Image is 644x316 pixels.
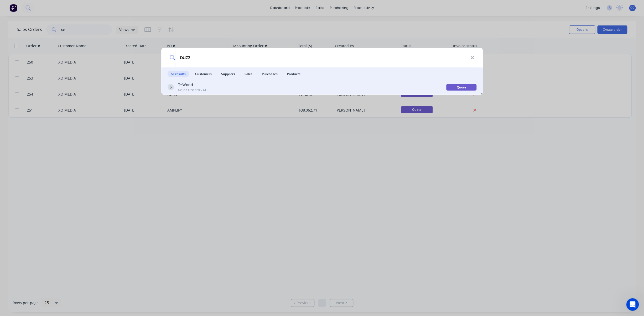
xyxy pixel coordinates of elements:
span: Sales [241,71,256,77]
span: Purchases [259,71,281,77]
span: Products [284,71,304,77]
span: Customers [192,71,215,77]
span: Suppliers [218,71,238,77]
div: T-World [178,82,206,88]
div: Sales Order #241 [178,88,206,92]
div: Quote [446,84,476,91]
input: Start typing a customer or supplier name to create a new order... [175,48,470,67]
span: All results [168,71,189,77]
iframe: Intercom live chat [626,298,639,311]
